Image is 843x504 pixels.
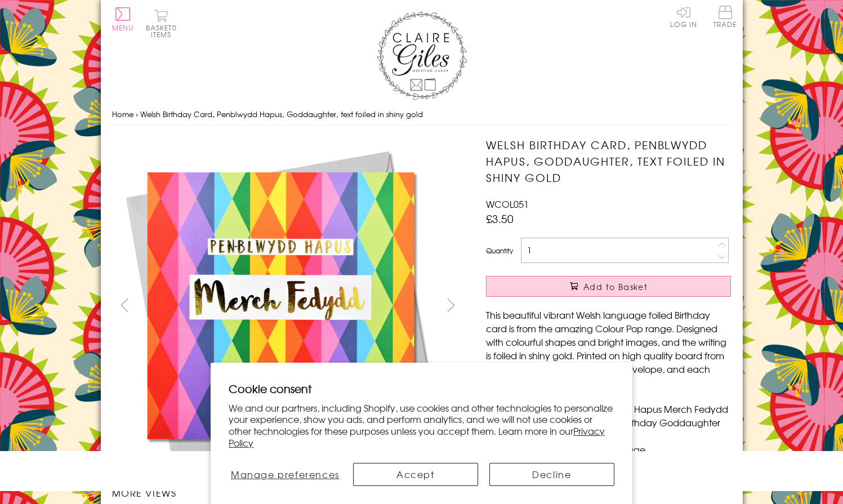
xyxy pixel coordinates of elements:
img: Welsh Birthday Card, Penblwydd Hapus, Goddaughter, text foiled in shiny gold [463,137,801,475]
nav: breadcrumbs [112,103,732,126]
span: Trade [713,6,737,28]
button: Add to Basket [486,276,731,297]
label: Quantity [486,246,513,256]
button: Decline [489,463,614,486]
a: Log In [670,6,697,28]
button: prev [112,292,137,318]
button: Menu [112,7,134,31]
img: Claire Giles Greetings Cards [377,11,467,100]
h3: More views [112,486,464,499]
button: Manage preferences [229,463,341,486]
span: Manage preferences [231,467,340,481]
span: › [136,109,138,119]
img: Welsh Birthday Card, Penblwydd Hapus, Goddaughter, text foiled in shiny gold [111,137,449,475]
p: We and our partners, including Shopify, use cookies and other technologies to personalize your ex... [229,402,614,449]
p: This beautiful vibrant Welsh language foiled Birthday card is from the amazing Colour Pop range. ... [486,308,731,389]
span: WCOL051 [486,197,529,211]
h1: Welsh Birthday Card, Penblwydd Hapus, Goddaughter, text foiled in shiny gold [486,137,731,185]
span: Welsh Birthday Card, Penblwydd Hapus, Goddaughter, text foiled in shiny gold [140,109,423,119]
button: next [438,292,463,318]
span: £3.50 [486,211,514,226]
span: Menu [112,23,134,33]
a: Privacy Policy [229,424,605,449]
button: Basket0 items [146,9,177,38]
a: Home [112,109,133,119]
h2: Cookie consent [229,381,614,396]
button: Accept [353,463,478,486]
a: Trade [713,6,737,30]
span: 0 items [151,23,177,39]
span: Add to Basket [583,281,648,292]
